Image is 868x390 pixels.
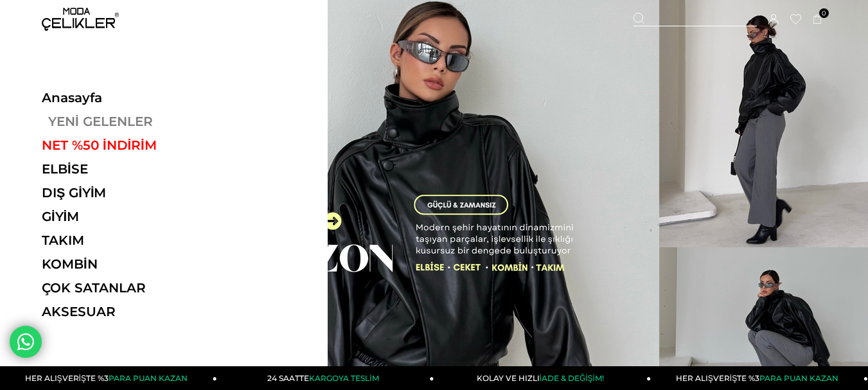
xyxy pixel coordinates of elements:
[42,90,218,105] a: Anasayfa
[42,280,218,296] a: ÇOK SATANLAR
[217,366,434,390] a: 24 SAATTEKARGOYA TESLİM
[309,373,378,383] span: KARGOYA TESLİM
[42,161,218,177] a: ELBİSE
[42,304,218,319] a: AKSESUAR
[819,8,829,18] span: 0
[42,233,218,248] a: TAKIM
[42,137,218,153] a: NET %50 İNDİRİM
[540,373,604,383] span: İADE & DEĞİŞİM!
[42,209,218,224] a: GİYİM
[813,15,822,24] a: 0
[109,373,188,383] span: PARA PUAN KAZAN
[42,185,218,200] a: DIŞ GİYİM
[651,366,868,390] a: HER ALIŞVERİŞTE %3PARA PUAN KAZAN
[42,114,218,129] a: YENİ GELENLER
[434,366,651,390] a: KOLAY VE HIZLIİADE & DEĞİŞİM!
[759,373,838,383] span: PARA PUAN KAZAN
[42,8,119,31] img: logo
[42,256,218,272] a: KOMBİN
